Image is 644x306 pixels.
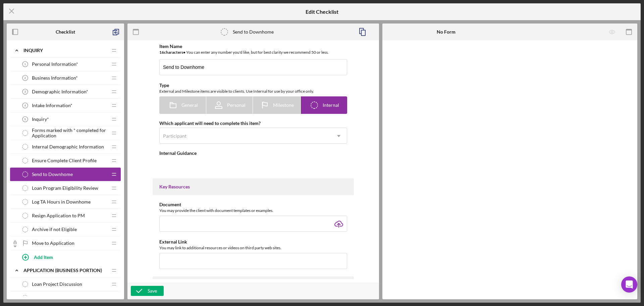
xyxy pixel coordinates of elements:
span: Forms marked with * completed for Application [32,128,107,138]
span: Milestone [273,102,294,108]
span: Inquiry* [32,117,49,122]
tspan: 2 [24,76,26,80]
div: Internal Guidance [159,150,347,156]
span: Log TA Hours in Downhome [32,199,91,205]
button: Add Item [17,250,121,264]
span: Personal [227,102,246,108]
span: Business Information* [32,75,78,81]
div: External Link [159,239,347,245]
span: Intake Information* [32,103,72,108]
div: Which applicant will need to complete this item? [159,121,347,126]
div: Document [159,202,347,207]
tspan: 4 [24,104,26,107]
span: Loan Program Eligibility Review [32,185,98,191]
div: You may provide the client with document templates or examples. [159,207,347,214]
span: Resign Application to PM [32,213,85,218]
span: General [181,102,198,108]
div: Participant [163,133,186,139]
div: INQUIRY [23,48,107,53]
div: Add Item [34,251,53,263]
b: 16 character s • [159,50,185,55]
span: Send to Downhome [32,172,73,177]
span: Demographic Information* [32,89,88,94]
span: Ensure Complete Client Profile [32,158,97,163]
b: Checklist [56,29,75,35]
div: You can enter any number you'd like, but for best clarity we recommend 50 or less. [159,49,347,56]
div: Save [148,286,157,296]
div: Send to Downhome [233,29,274,35]
div: You may link to additional resources or videos on third party web sites. [159,245,347,251]
button: Save [131,286,164,296]
div: External and Milestone items are visible to clients. Use Internal for use by your office only. [159,88,347,95]
div: APPLICATION (BUSINESS PORTION) [23,268,107,273]
span: Internal Demographic Information [32,144,104,149]
div: Key Resources [159,184,347,189]
span: Loan Project Discussion [32,281,82,287]
tspan: 5 [24,118,26,121]
b: No Form [437,29,455,35]
span: Log TA Hours in Downhome [32,295,91,301]
span: Internal [323,102,339,108]
span: Archive if not Eligible [32,227,77,232]
tspan: 3 [24,90,26,93]
tspan: 1 [24,62,26,66]
span: Move to Application [32,241,74,246]
div: Item Name [159,44,347,49]
div: Open Intercom Messenger [621,276,637,293]
h5: Edit Checklist [306,9,338,15]
div: Type [159,83,347,88]
span: Personal Information* [32,61,78,67]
